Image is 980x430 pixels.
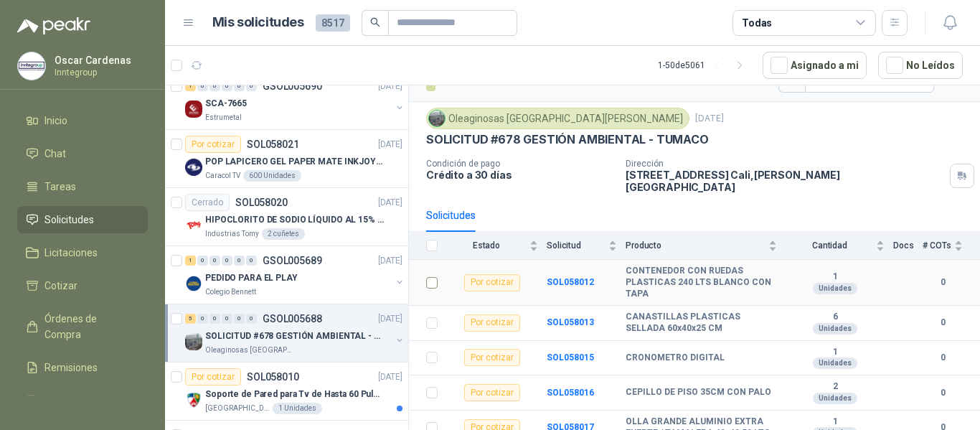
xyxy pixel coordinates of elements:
[695,112,724,126] p: [DATE]
[426,159,614,169] p: Condición de pago
[626,232,786,260] th: Producto
[222,256,232,266] div: 0
[786,312,885,323] b: 6
[547,240,606,251] span: Solicitud
[626,169,944,193] p: [STREET_ADDRESS] Cali , [PERSON_NAME][GEOGRAPHIC_DATA]
[263,314,322,324] p: GSOL005688
[786,271,885,283] b: 1
[464,384,520,401] div: Por cotizar
[547,317,594,327] a: SOL058013
[923,386,963,400] b: 0
[446,232,547,260] th: Estado
[923,240,951,251] span: # COTs
[197,81,208,91] div: 0
[547,352,594,363] a: SOL058015
[247,372,299,382] p: SOL058010
[893,232,923,260] th: Docs
[205,271,298,285] p: PEDIDO PARA EL PLAY
[247,139,299,149] p: SOL058021
[185,101,202,118] img: Company Logo
[813,283,857,294] div: Unidades
[185,81,196,91] div: 1
[246,314,257,324] div: 0
[55,68,144,77] p: Inntegroup
[626,352,725,364] b: CRONOMETRO DIGITAL
[222,314,232,324] div: 0
[205,228,259,240] p: Industrias Tomy
[263,81,322,91] p: GSOL005690
[547,232,626,260] th: Solicitud
[205,170,240,182] p: Caracol TV
[44,311,134,342] span: Órdenes de Compra
[205,345,296,356] p: Oleaginosas [GEOGRAPHIC_DATA][PERSON_NAME]
[378,254,402,268] p: [DATE]
[786,232,893,260] th: Cantidad
[426,108,689,129] div: Oleaginosas [GEOGRAPHIC_DATA][PERSON_NAME]
[209,314,220,324] div: 0
[464,274,520,291] div: Por cotizar
[17,206,148,233] a: Solicitudes
[426,132,709,147] p: SOLICITUD #678 GESTIÓN AMBIENTAL - TUMACO
[44,278,77,294] span: Cotizar
[44,393,108,408] span: Configuración
[923,232,980,260] th: # COTs
[205,329,384,343] p: SOLICITUD #678 GESTIÓN AMBIENTAL - TUMACO
[547,277,594,287] b: SOL058012
[185,275,202,292] img: Company Logo
[243,170,301,182] div: 600 Unidades
[185,78,405,123] a: 1 0 0 0 0 0 GSOL005690[DATE] Company LogoSCA-7665Estrumetal
[185,310,405,356] a: 5 0 0 0 0 0 GSOL005688[DATE] Company LogoSOLICITUD #678 GESTIÓN AMBIENTAL - TUMACOOleaginosas [GE...
[429,111,445,126] img: Company Logo
[263,256,322,266] p: GSOL005689
[222,81,232,91] div: 0
[44,212,94,228] span: Solicitudes
[234,81,245,91] div: 0
[378,196,402,210] p: [DATE]
[197,314,208,324] div: 0
[185,159,202,176] img: Company Logo
[786,381,885,393] b: 2
[185,194,230,211] div: Cerrado
[813,357,857,369] div: Unidades
[44,179,76,195] span: Tareas
[547,388,594,398] a: SOL058016
[17,305,148,348] a: Órdenes de Compra
[923,276,963,289] b: 0
[626,387,771,398] b: CEPILLO DE PISO 35CM CON PALO
[55,55,144,65] p: Oscar Cardenas
[763,52,867,79] button: Asignado a mi
[165,188,408,246] a: CerradoSOL058020[DATE] Company LogoHIPOCLORITO DE SODIO LÍQUIDO AL 15% CONT NETO 20LIndustrias To...
[185,333,202,350] img: Company Logo
[658,54,751,77] div: 1 - 50 de 5061
[17,387,148,414] a: Configuración
[209,256,220,266] div: 0
[786,416,885,428] b: 1
[246,256,257,266] div: 0
[923,351,963,365] b: 0
[786,347,885,358] b: 1
[786,240,873,251] span: Cantidad
[205,97,247,111] p: SCA-7665
[165,363,408,421] a: Por cotizarSOL058010[DATE] Company LogoSoporte de Pared para Tv de Hasta 60 Pulgadas con Brazo Ar...
[185,256,196,266] div: 1
[378,80,402,93] p: [DATE]
[813,323,857,335] div: Unidades
[17,173,148,200] a: Tareas
[378,370,402,384] p: [DATE]
[464,349,520,366] div: Por cotizar
[17,354,148,381] a: Remisiones
[234,314,245,324] div: 0
[185,217,202,234] img: Company Logo
[426,207,476,223] div: Solicitudes
[626,159,944,169] p: Dirección
[185,368,241,385] div: Por cotizar
[205,112,242,123] p: Estrumetal
[205,403,270,414] p: [GEOGRAPHIC_DATA][PERSON_NAME]
[235,197,288,207] p: SOL058020
[262,228,305,240] div: 2 cuñetes
[17,140,148,167] a: Chat
[165,130,408,188] a: Por cotizarSOL058021[DATE] Company LogoPOP LAPICERO GEL PAPER MATE INKJOY 0.7 (Revisar el adjunto...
